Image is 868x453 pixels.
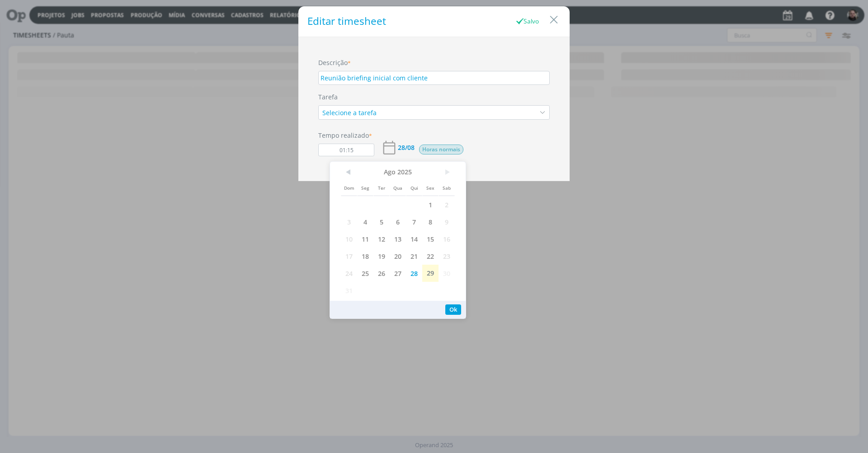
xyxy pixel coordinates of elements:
span: 2 [439,196,455,213]
span: Dom [341,179,357,196]
span: 17 [341,248,357,265]
div: Reunião briefing inicial com cliente [318,71,550,85]
span: 24 [341,265,357,282]
span: 22 [422,248,439,265]
span: Ago 2025 [357,165,439,179]
span: 14 [406,230,422,248]
span: Horas normais [419,145,463,154]
span: 3 [341,213,357,230]
span: 25 [357,265,373,282]
div: dialog [298,6,570,181]
span: 1 [422,196,439,213]
span: Seg [357,179,373,196]
span: 7 [406,213,422,230]
label: Tarefa [318,92,550,102]
span: 29 [422,265,439,282]
span: 20 [390,248,406,265]
span: 26 [373,265,390,282]
div: Salvo [515,17,539,26]
span: 31 [341,282,357,299]
span: Qui [406,179,422,196]
span: 15 [422,230,439,248]
span: 13 [390,230,406,248]
span: Sex [422,179,439,196]
span: 27 [390,265,406,282]
span: 4 [357,213,373,230]
span: 28 [406,265,422,282]
span: 12 [373,230,390,248]
span: > [439,165,455,179]
span: 10 [341,230,357,248]
span: 9 [439,213,455,230]
span: 5 [373,213,390,230]
div: 28/08 [398,145,415,151]
label: Descrição [318,58,351,67]
span: 18 [357,248,373,265]
span: Sab [439,179,455,196]
span: 16 [439,230,455,248]
span: 23 [439,248,455,265]
span: 21 [406,248,422,265]
span: < [341,165,357,179]
span: 19 [373,248,390,265]
span: Qua [390,179,406,196]
span: 11 [357,230,373,248]
span: 8 [422,213,439,230]
span: 6 [390,213,406,230]
span: 30 [439,265,455,282]
button: Close [547,12,561,27]
span: Ter [373,179,390,196]
button: Ok [445,304,461,315]
label: Tempo realizado [318,131,372,140]
h1: Editar timesheet [307,15,386,28]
